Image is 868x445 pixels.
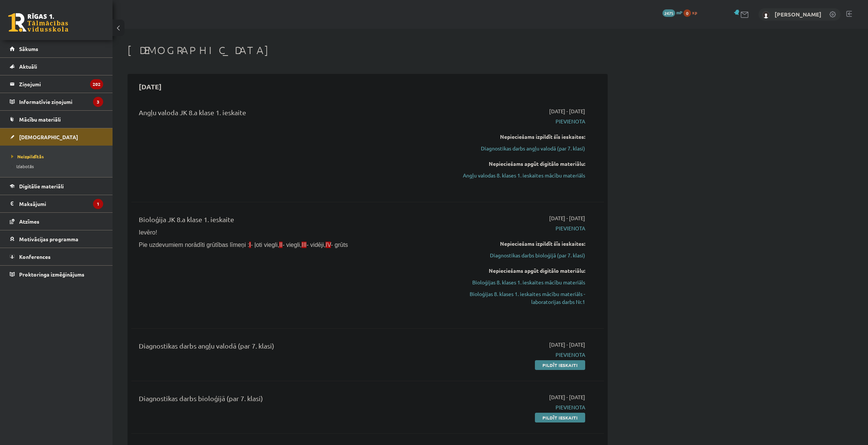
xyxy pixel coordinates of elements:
[444,224,585,232] span: Pievienota
[444,351,585,359] span: Pievienota
[10,230,103,248] a: Motivācijas programma
[131,78,169,95] h2: [DATE]
[139,107,432,121] div: Angļu valoda JK 8.a klase 1. ieskaite
[19,93,103,110] legend: Informatīvie ziņojumi
[19,271,84,278] span: Proktoringa izmēģinājums
[326,242,331,248] span: IV
[19,75,103,93] legend: Ziņojumi
[444,290,585,306] a: Bioloģijas 8. klases 1. ieskaites mācību materiāls - laboratorijas darbs Nr.1
[549,214,585,222] span: [DATE] - [DATE]
[444,144,585,152] a: Diagnostikas darbs angļu valodā (par 7. klasi)
[444,403,585,411] span: Pievienota
[302,242,306,248] span: III
[662,9,682,15] a: 2475 mP
[549,341,585,349] span: [DATE] - [DATE]
[692,9,697,15] span: xp
[19,183,64,189] span: Digitālie materiāli
[11,163,34,169] span: Izlabotās
[19,63,37,70] span: Aktuāli
[10,177,103,195] a: Digitālie materiāli
[10,58,103,75] a: Aktuāli
[249,242,251,248] span: I
[90,79,103,89] i: 202
[19,253,51,260] span: Konferences
[139,242,348,248] span: Pie uzdevumiem norādīti grūtības līmeņi : - ļoti viegli, - viegli, - vidēji, - grūts
[10,75,103,93] a: Ziņojumi202
[683,9,691,17] span: 0
[11,153,44,159] span: Neizpildītās
[11,163,105,170] a: Izlabotās
[279,242,282,248] span: II
[128,44,608,57] h1: [DEMOGRAPHIC_DATA]
[139,214,432,228] div: Bioloģija JK 8.a klase 1. ieskaite
[19,134,78,140] span: [DEMOGRAPHIC_DATA]
[10,195,103,212] a: Maksājumi1
[139,229,157,236] span: Ievēro!
[676,9,682,15] span: mP
[19,116,61,123] span: Mācību materiāli
[535,413,585,422] a: Pildīt ieskaiti
[11,153,105,160] a: Neizpildītās
[139,341,432,355] div: Diagnostikas darbs angļu valodā (par 7. klasi)
[19,45,38,52] span: Sākums
[444,133,585,141] div: Nepieciešams izpildīt šīs ieskaites:
[444,117,585,125] span: Pievienota
[549,393,585,401] span: [DATE] - [DATE]
[683,9,701,15] a: 0 xp
[19,236,78,242] span: Motivācijas programma
[19,218,39,225] span: Atzīmes
[10,40,103,57] a: Sākums
[535,360,585,370] a: Pildīt ieskaiti
[10,248,103,265] a: Konferences
[549,107,585,115] span: [DATE] - [DATE]
[444,240,585,248] div: Nepieciešams izpildīt šīs ieskaites:
[10,93,103,110] a: Informatīvie ziņojumi3
[444,171,585,179] a: Angļu valodas 8. klases 1. ieskaites mācību materiāls
[662,9,675,17] span: 2475
[444,267,585,275] div: Nepieciešams apgūt digitālo materiālu:
[93,97,103,107] i: 3
[10,128,103,146] a: [DEMOGRAPHIC_DATA]
[93,199,103,209] i: 1
[19,195,103,212] legend: Maksājumi
[444,251,585,259] a: Diagnostikas darbs bioloģijā (par 7. klasi)
[10,213,103,230] a: Atzīmes
[444,160,585,168] div: Nepieciešams apgūt digitālo materiālu:
[444,278,585,286] a: Bioloģijas 8. klases 1. ieskaites mācību materiāls
[762,11,770,19] img: Viktors Strautiņš
[10,266,103,283] a: Proktoringa izmēģinājums
[775,11,821,18] a: [PERSON_NAME]
[8,13,68,32] a: Rīgas 1. Tālmācības vidusskola
[10,111,103,128] a: Mācību materiāli
[139,393,432,407] div: Diagnostikas darbs bioloģijā (par 7. klasi)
